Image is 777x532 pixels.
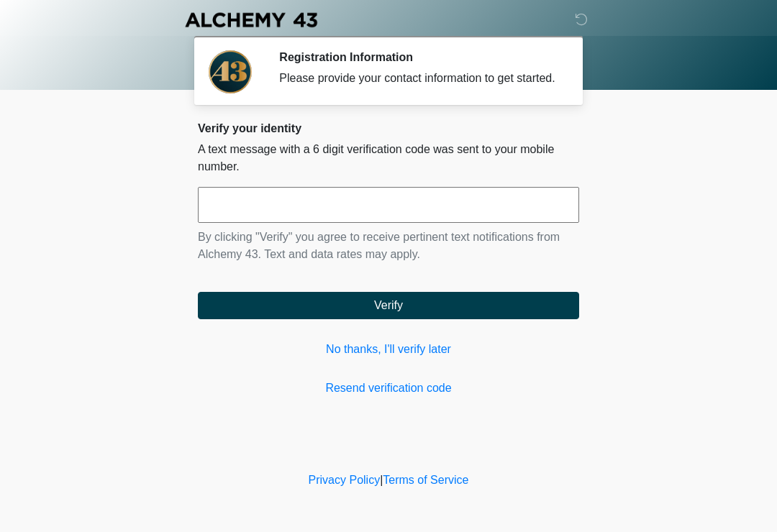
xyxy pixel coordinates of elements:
a: | [380,474,383,486]
p: A text message with a 6 digit verification code was sent to your mobile number. [198,141,579,175]
h2: Verify your identity [198,121,579,135]
h2: Registration Information [279,50,558,64]
a: Terms of Service [383,474,468,486]
div: Please provide your contact information to get started. [279,70,558,87]
a: Resend verification code [198,380,579,397]
img: Alchemy 43 Logo [183,11,319,29]
p: By clicking "Verify" you agree to receive pertinent text notifications from Alchemy 43. Text and ... [198,229,579,263]
a: No thanks, I'll verify later [198,341,579,358]
button: Verify [198,292,579,319]
a: Privacy Policy [309,474,381,486]
img: Agent Avatar [209,50,252,93]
